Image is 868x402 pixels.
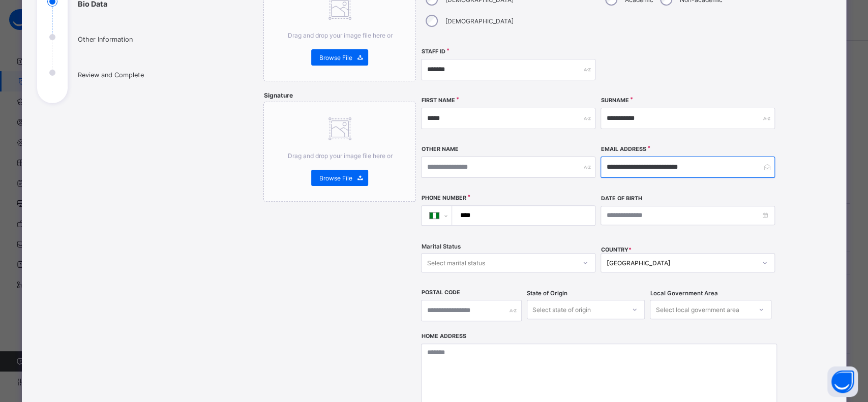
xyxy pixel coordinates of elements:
label: Home Address [421,333,466,339]
div: [GEOGRAPHIC_DATA] [606,259,756,267]
label: First Name [421,97,455,104]
label: Date of Birth [601,195,642,202]
button: Open asap [827,366,858,397]
div: Drag and drop your image file here orBrowse File [263,102,416,202]
span: Marital Status [421,243,460,250]
span: Drag and drop your image file here or [287,152,392,160]
span: Signature [263,91,292,99]
div: Select state of origin [532,300,591,319]
span: Browse File [319,54,352,61]
span: Drag and drop your image file here or [287,32,392,39]
label: Email Address [601,146,646,152]
label: Postal Code [421,289,460,296]
label: Surname [601,97,628,104]
label: Staff ID [421,48,445,55]
div: Select local government area [655,300,739,319]
span: Browse File [319,174,352,182]
div: Select marital status [427,253,485,272]
label: Phone Number [421,195,466,201]
label: Other Name [421,146,458,152]
span: COUNTRY [601,246,631,253]
span: Local Government Area [650,290,717,297]
label: [DEMOGRAPHIC_DATA] [445,17,513,25]
span: State of Origin [527,290,567,297]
